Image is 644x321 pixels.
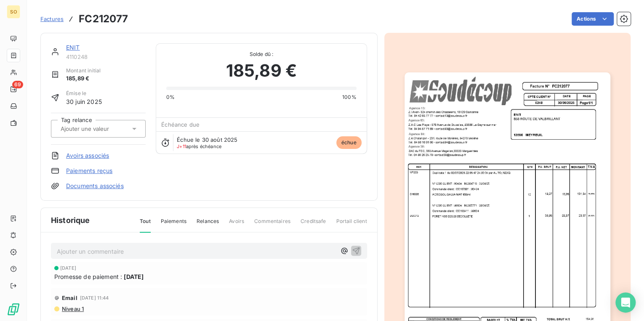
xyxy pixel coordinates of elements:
span: après échéance [177,144,221,149]
span: échue [336,136,362,149]
input: Ajouter une valeur [60,125,144,133]
a: Documents associés [66,182,124,190]
span: Échéance due [161,121,200,128]
a: Paiements reçus [66,167,112,175]
span: 0% [166,93,175,101]
span: Échue le 30 août 2025 [177,136,237,143]
a: Factures [40,15,64,23]
span: Creditsafe [301,218,326,232]
span: 185,89 € [226,58,297,83]
span: Commentaires [254,218,290,232]
span: 100% [342,93,357,101]
span: J+11 [177,143,186,149]
a: Avoirs associés [66,151,109,160]
span: Paiements [161,218,186,232]
span: [DATE] [124,272,144,281]
img: Logo LeanPay [7,302,20,316]
span: Tout [140,218,151,233]
h3: FC212077 [79,11,128,27]
div: Open Intercom Messenger [615,292,636,313]
span: 185,89 € [66,74,101,83]
span: Niveau 1 [61,305,84,312]
span: Email [62,294,77,301]
span: 69 [12,81,23,88]
span: Historique [51,215,90,226]
span: Montant initial [66,67,101,74]
span: Relances [197,218,219,232]
div: SO [7,5,20,19]
button: Actions [572,12,614,26]
span: Solde dû : [166,50,356,58]
span: Émise le [66,90,102,97]
span: Avoirs [229,218,244,232]
a: ENIT [66,44,80,51]
span: 30 juin 2025 [66,97,102,106]
span: [DATE] 11:44 [80,295,109,300]
span: 4110248 [66,53,146,60]
span: Promesse de paiement : [54,272,122,281]
span: Portail client [336,218,367,232]
span: [DATE] [60,265,76,271]
span: Factures [40,16,64,22]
